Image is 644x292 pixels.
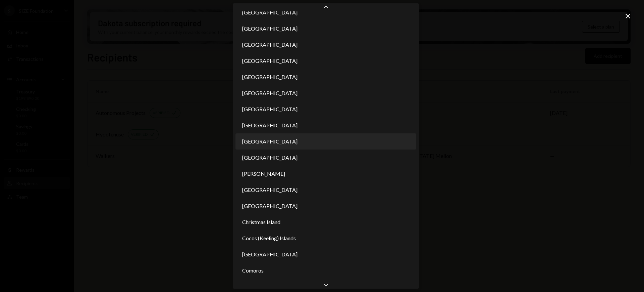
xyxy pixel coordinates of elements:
span: [GEOGRAPHIC_DATA] [242,73,298,81]
span: [GEOGRAPHIC_DATA] [242,250,298,258]
span: [GEOGRAPHIC_DATA] [242,121,298,129]
span: Christmas Island [242,218,280,226]
span: [GEOGRAPHIC_DATA] [242,137,298,145]
span: [GEOGRAPHIC_DATA] [242,41,298,49]
span: Cocos (Keeling) Islands [242,234,296,242]
span: [PERSON_NAME] [242,170,285,178]
span: [GEOGRAPHIC_DATA] [242,202,298,210]
span: [GEOGRAPHIC_DATA] [242,105,298,113]
span: [GEOGRAPHIC_DATA] [242,57,298,65]
span: [GEOGRAPHIC_DATA] [242,25,298,33]
span: [GEOGRAPHIC_DATA] [242,186,298,194]
span: [GEOGRAPHIC_DATA] [242,8,298,16]
span: [GEOGRAPHIC_DATA] [242,154,298,162]
span: [GEOGRAPHIC_DATA] [242,89,298,97]
span: Comoros [242,266,264,275]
